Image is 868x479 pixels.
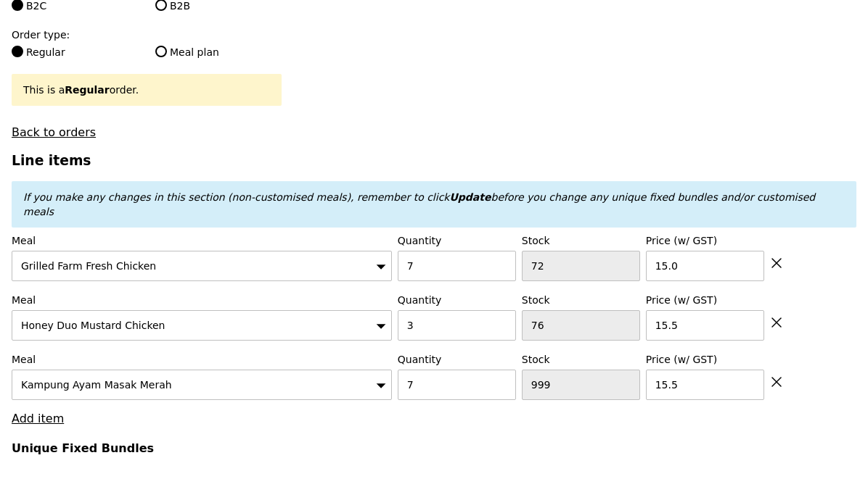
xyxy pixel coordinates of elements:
b: Update [449,191,491,203]
span: Kampung Ayam Masak Merah [21,379,172,391]
em: If you make any changes in this section (non-customised meals), remember to click before you chan... [23,191,815,217]
a: Add item [12,412,64,425]
label: Price (w/ GST) [646,293,764,307]
label: Meal [12,233,392,248]
label: Order type: [12,28,282,42]
label: Stock [522,233,640,248]
input: Meal plan [155,46,167,57]
label: Price (w/ GST) [646,233,764,248]
label: Meal [12,293,392,307]
label: Quantity [398,233,516,248]
label: Quantity [398,293,516,307]
a: Back to orders [12,125,96,139]
label: Stock [522,293,640,307]
label: Price (w/ GST) [646,352,764,367]
label: Quantity [398,352,516,367]
label: Meal plan [155,45,282,59]
label: Meal [12,352,392,367]
input: Regular [12,46,23,57]
div: This is a order. [23,83,270,97]
span: Grilled Farm Fresh Chicken [21,260,156,272]
h3: Line items [12,153,856,168]
b: Regular [65,84,109,96]
label: Stock [522,352,640,367]
h4: Unique Fixed Bundles [12,441,856,455]
label: Regular [12,45,138,59]
span: Honey Duo Mustard Chicken [21,320,165,331]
